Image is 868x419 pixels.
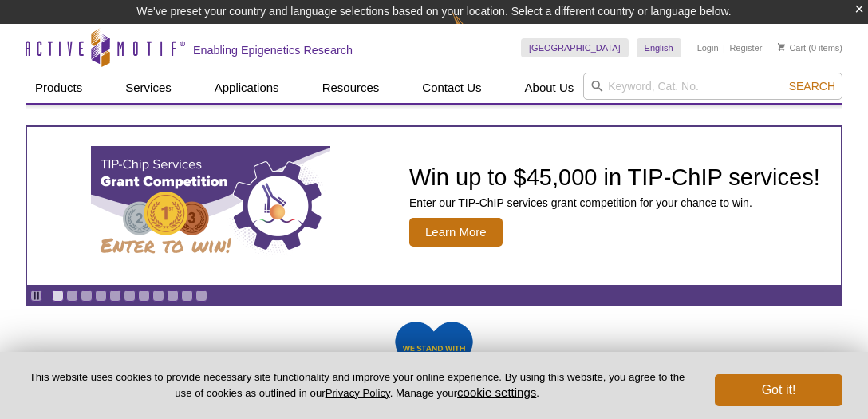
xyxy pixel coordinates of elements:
[784,79,840,93] button: Search
[167,290,179,302] a: Go to slide 9
[30,290,42,302] a: Toggle autoplay
[27,127,841,285] article: TIP-ChIP Services Grant Competition
[452,12,495,49] img: Change Here
[27,127,841,285] a: TIP-ChIP Services Grant Competition Win up to $45,000 in TIP-ChIP services! Enter our TIP-ChIP se...
[521,38,629,57] a: [GEOGRAPHIC_DATA]
[637,38,681,57] a: English
[778,38,842,57] li: (0 items)
[26,370,688,401] p: This website uses cookies to provide necessary site functionality and improve your online experie...
[91,146,330,266] img: TIP-ChIP Services Grant Competition
[81,290,93,302] a: Go to slide 3
[409,196,820,210] p: Enter our TIP-ChIP services grant competition for your chance to win.
[583,73,842,100] input: Keyword, Cat. No.
[109,290,121,302] a: Go to slide 5
[457,385,536,399] button: cookie settings
[715,374,842,406] button: Got it!
[66,290,78,302] a: Go to slide 2
[778,42,806,53] a: Cart
[409,218,503,247] span: Learn More
[313,73,389,103] a: Resources
[26,73,92,103] a: Products
[193,43,353,57] h2: Enabling Epigenetics Research
[412,73,491,103] a: Contact Us
[789,80,835,93] span: Search
[325,387,390,399] a: Privacy Policy
[181,290,193,302] a: Go to slide 10
[195,290,207,302] a: Go to slide 11
[124,290,136,302] a: Go to slide 6
[515,73,584,103] a: About Us
[138,290,150,302] a: Go to slide 7
[697,42,719,53] a: Login
[205,73,289,103] a: Applications
[52,290,64,302] a: Go to slide 1
[778,43,785,51] img: Your Cart
[409,165,820,189] h2: Win up to $45,000 in TIP-ChIP services!
[116,73,181,103] a: Services
[723,38,725,57] li: |
[729,42,762,53] a: Register
[394,320,474,391] img: We Stand With Ukraine
[152,290,164,302] a: Go to slide 8
[95,290,107,302] a: Go to slide 4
